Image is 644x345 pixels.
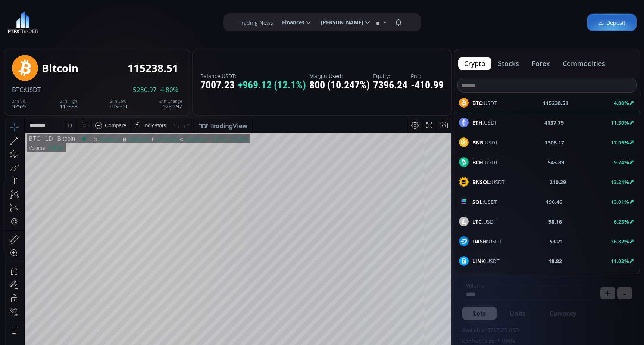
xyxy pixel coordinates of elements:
[557,57,611,70] button: commodities
[472,218,497,226] span: :USDT
[611,258,629,265] b: 11.03%
[472,139,498,146] span: :USDT
[611,198,629,205] b: 13.01%
[411,80,444,91] div: -410.99
[122,18,145,24] div: 115888.00
[7,11,38,34] img: LOGO
[544,119,564,127] b: 4137.79
[118,18,122,24] div: H
[316,15,363,30] span: [PERSON_NAME]
[200,73,306,79] label: Balance USDT:
[24,27,40,32] div: Volume
[42,62,78,74] div: Bitcoin
[614,218,629,225] b: 6.23%
[598,19,625,27] span: Deposit
[492,57,525,70] button: stocks
[277,15,304,30] span: Finances
[546,198,562,206] b: 196.46
[472,158,498,166] span: :USDT
[472,218,482,225] b: LTC
[611,238,629,245] b: 36.82%
[12,86,24,94] span: BTC
[472,198,497,206] span: :USDT
[362,327,397,333] span: 01:07:12 (UTC)
[550,178,566,186] b: 210.29
[43,27,59,32] div: 1.596K
[526,57,556,70] button: forex
[200,80,306,91] div: 7007.23
[373,80,407,91] div: 7396.24
[611,139,629,146] b: 17.09%
[63,4,67,10] div: D
[27,327,32,333] div: 5y
[611,119,629,126] b: 11.30%
[472,257,500,265] span: :USDT
[430,323,445,338] div: Toggle Auto Scale
[204,18,243,24] div: +279.71 (+0.24%)
[24,17,36,24] div: BTC
[472,258,485,265] b: LINK
[38,327,43,333] div: 1y
[36,17,48,24] div: 1D
[89,18,93,24] div: O
[432,327,443,333] div: auto
[611,178,629,186] b: 13.24%
[7,100,13,107] div: 
[548,218,562,226] b: 98.16
[373,73,407,79] label: Equity:
[411,73,444,79] label: PnL:
[359,323,400,338] button: 01:07:12 (UTC)
[159,99,182,103] div: 24h Change
[109,99,127,109] div: 109600
[139,4,162,10] div: Indicators
[128,62,178,74] div: 115238.51
[238,19,273,27] label: Trading News
[550,237,563,245] b: 53.21
[472,237,502,245] span: :USDT
[587,14,637,31] a: Deposit
[100,323,112,338] div: Go to
[458,57,491,70] button: crypto
[472,119,482,126] b: ETH
[420,327,427,333] div: log
[76,17,83,24] div: Market open
[160,87,178,93] span: 4.80%
[548,257,562,265] b: 18.82
[74,327,79,333] div: 5d
[614,159,629,166] b: 9.24%
[472,238,487,245] b: DASH
[100,4,122,10] div: Compare
[472,178,490,186] b: BNSOL
[133,87,157,93] span: 5280.97
[60,99,78,109] div: 115888
[150,18,173,24] div: 114766.69
[309,73,370,79] label: Margin Used:
[309,80,370,91] div: 800 (10.247%)
[109,99,127,103] div: 24h Low
[472,198,482,205] b: SOL
[176,18,179,24] div: C
[12,99,28,103] div: 24h Vol.
[548,158,564,166] b: 543.89
[61,327,68,333] div: 1m
[12,99,28,109] div: 32522
[472,159,483,166] b: BCH
[179,18,202,24] div: 115238.51
[93,18,116,24] div: 114958.81
[418,323,430,338] div: Toggle Log Scale
[24,86,41,94] span: :USDT
[407,323,418,338] div: Toggle Percentage
[238,80,306,91] span: +969.12 (12.1%)
[60,99,78,103] div: 24h High
[472,119,497,127] span: :USDT
[147,18,150,24] div: L
[49,327,56,333] div: 3m
[84,327,90,333] div: 1d
[472,139,483,146] b: BNB
[472,178,505,186] span: :USDT
[17,306,21,316] div: Hide Drawings Toolbar
[159,99,182,109] div: 5280.97
[545,139,564,146] b: 1308.17
[48,17,71,24] div: Bitcoin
